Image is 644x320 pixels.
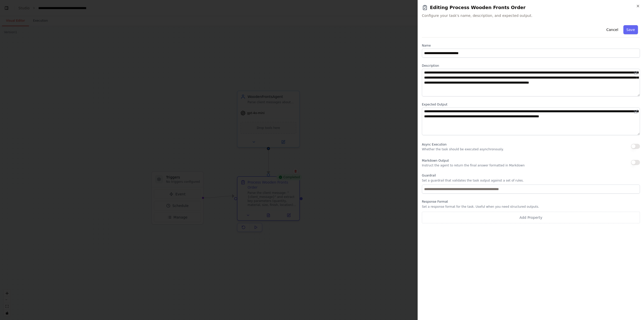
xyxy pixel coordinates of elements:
label: Description [422,64,640,68]
button: Open in editor [633,70,639,76]
span: Markdown Output [422,159,449,162]
label: Name [422,44,640,48]
button: Cancel [603,25,621,34]
p: Set a guardrail that validates the task output against a set of rules. [422,179,640,183]
button: Save [623,25,638,34]
p: Set a response format for the task. Useful when you need structured outputs. [422,205,640,209]
label: Response Format [422,200,640,204]
p: Instruct the agent to return the final answer formatted in Markdown [422,163,525,167]
button: Open in editor [633,109,639,115]
span: Configure your task's name, description, and expected output. [422,13,640,18]
h2: Editing Process Wooden Fronts Order [422,4,640,11]
label: Guardrail [422,173,640,177]
span: Async Execution [422,143,447,146]
label: Expected Output [422,102,640,106]
p: Whether the task should be executed asynchronously. [422,147,504,151]
button: Add Property [422,212,640,223]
